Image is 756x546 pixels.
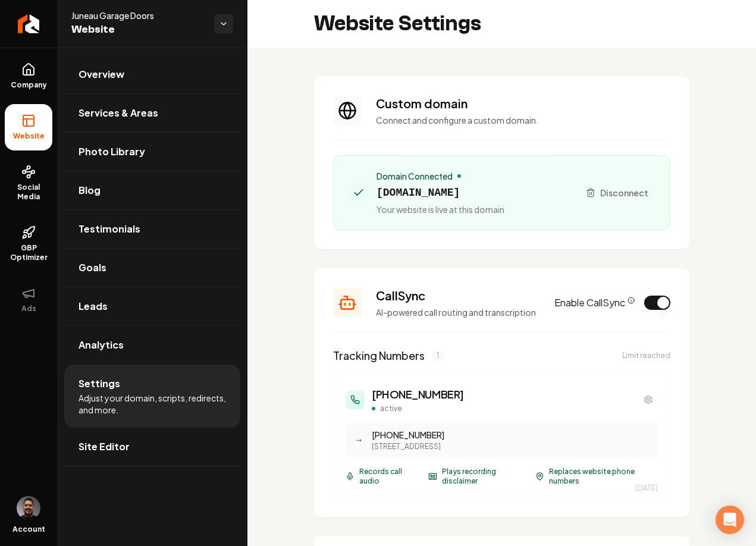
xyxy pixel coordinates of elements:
h3: [PHONE_NUMBER] [372,386,464,403]
div: [PHONE_NUMBER] [372,429,651,441]
p: AI-powered call routing and transcription [376,306,540,318]
img: Daniel Humberto Ortega Celis [17,496,40,520]
span: GBP Optimizer [5,243,52,262]
span: Overview [79,67,124,81]
span: Site Editor [79,440,130,454]
a: Leads [64,287,240,325]
button: Disconnect [579,182,655,203]
span: Testimonials [79,222,140,236]
span: Settings [79,376,120,391]
div: [DATE] [635,484,658,493]
span: Ads [17,304,41,313]
span: → [356,435,362,445]
span: Disconnect [600,187,648,199]
span: 1 [432,350,444,362]
a: Services & Areas [64,94,240,132]
h2: Website Settings [314,12,481,36]
a: Overview [64,55,240,93]
button: CallSync Info [628,297,635,304]
a: GBP Optimizer [5,216,52,272]
span: active [380,404,402,413]
a: Blog [64,171,240,209]
a: Company [5,53,52,99]
h3: Tracking Numbers [333,347,425,364]
span: Social Media [5,183,52,202]
span: Adjust your domain, scripts, redirects, and more. [79,392,226,416]
p: Connect and configure a custom domain. [376,114,670,126]
span: Blog [79,183,101,197]
span: Leads [79,299,108,313]
span: Website [71,21,205,38]
a: Testimonials [64,210,240,248]
span: Photo Library [79,145,145,159]
span: Domain Connected [377,170,453,182]
a: Photo Library [64,133,240,171]
img: Rebolt Logo [18,14,40,33]
span: Your website is live at this domain [377,203,504,215]
span: Goals [79,261,106,275]
h3: CallSync [376,287,540,304]
button: Open user button [17,496,40,520]
a: Goals [64,249,240,287]
a: Analytics [64,326,240,364]
span: Services & Areas [79,106,158,120]
span: Analytics [79,338,124,352]
span: Account [12,525,45,534]
h3: Custom domain [376,95,670,112]
span: Website [8,131,49,141]
button: Ads [5,277,52,323]
span: Plays recording disclaimer [442,467,526,486]
span: Company [6,80,52,90]
div: Limit reached [622,351,670,360]
label: Enable CallSync [554,296,635,310]
span: Juneau Garage Doors [71,10,205,21]
span: [DOMAIN_NAME] [377,184,504,201]
span: Replaces website phone numbers [549,467,658,486]
div: [STREET_ADDRESS] [372,442,651,451]
div: Open Intercom Messenger [716,506,744,534]
a: Social Media [5,155,52,211]
a: Site Editor [64,428,240,466]
span: Records call audio [359,467,419,486]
